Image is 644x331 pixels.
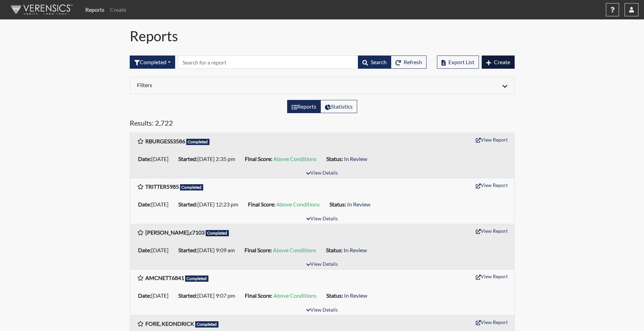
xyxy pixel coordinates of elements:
[371,59,387,65] span: Search
[473,134,511,145] button: View Report
[437,56,479,69] button: Export List
[482,56,515,69] button: Create
[273,292,317,299] span: Above Conditions
[248,201,275,207] b: Final Score:
[107,3,129,17] a: Create
[347,201,370,207] span: In Review
[145,138,185,144] b: RBURGESS3586
[273,155,317,162] span: Above Conditions
[137,82,317,88] h6: Filters
[83,3,107,17] a: Reports
[303,214,341,224] button: View Details
[303,260,341,269] button: View Details
[175,153,242,164] li: [DATE] 2:35 pm
[186,139,210,145] span: Completed
[178,155,197,162] b: Started:
[276,201,320,207] span: Above Conditions
[180,184,204,190] span: Completed
[287,100,321,113] label: View the list of reports
[145,320,194,327] b: FORE, KEONDRICK
[473,317,511,328] button: View Report
[138,292,151,299] b: Date:
[320,100,357,113] label: View statistics about completed interviews
[245,155,272,162] b: Final Score:
[473,271,511,282] button: View Report
[329,201,346,207] b: Status:
[206,230,229,236] span: Completed
[273,247,316,253] span: Above Conditions
[175,199,245,210] li: [DATE] 12:23 pm
[326,155,343,162] b: Status:
[473,180,511,190] button: View Report
[175,290,242,301] li: [DATE] 9:07 pm
[448,59,474,65] span: Export List
[130,119,515,130] h5: Results: 2,722
[473,226,511,236] button: View Report
[130,56,175,69] button: Completed
[130,56,175,69] div: Filter by interview status
[178,201,197,207] b: Started:
[178,56,358,69] input: Search by Registration ID, Interview Number, or Investigation Name.
[303,169,341,178] button: View Details
[145,229,205,236] b: [PERSON_NAME],c7103
[344,247,367,253] span: In Review
[178,292,197,299] b: Started:
[178,247,197,253] b: Started:
[145,183,179,190] b: TRITTER5985
[358,56,391,69] button: Search
[326,247,343,253] b: Status:
[135,153,175,164] li: [DATE]
[145,274,184,281] b: AMCNETT6841
[244,247,272,253] b: Final Score:
[494,59,510,65] span: Create
[135,199,175,210] li: [DATE]
[344,155,367,162] span: In Review
[404,59,422,65] span: Refresh
[132,82,513,90] div: Click to expand/collapse filters
[391,56,427,69] button: Refresh
[138,201,151,207] b: Date:
[185,275,209,282] span: Completed
[138,155,151,162] b: Date:
[130,28,515,44] h1: Reports
[344,292,367,299] span: In Review
[195,321,219,328] span: Completed
[303,306,341,315] button: View Details
[138,247,151,253] b: Date:
[326,292,343,299] b: Status:
[245,292,272,299] b: Final Score:
[175,245,242,256] li: [DATE] 9:09 am
[135,290,175,301] li: [DATE]
[135,245,175,256] li: [DATE]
